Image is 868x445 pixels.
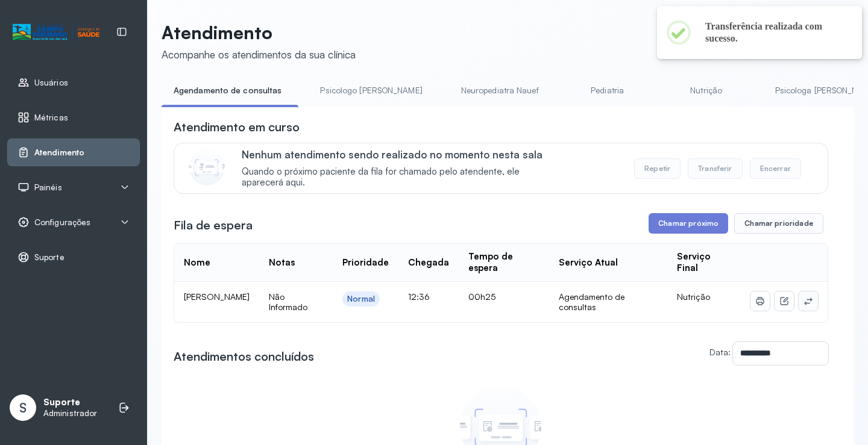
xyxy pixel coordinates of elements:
a: Métricas [17,111,130,123]
span: Painéis [34,182,62,193]
button: Transferir [688,158,743,179]
span: Atendimento [34,148,84,158]
p: Nenhum atendimento sendo realizado no momento nesta sala [242,148,561,161]
a: Atendimento [17,146,130,158]
div: Nome [184,257,210,269]
label: Data: [709,347,731,357]
span: [PERSON_NAME] [184,291,250,302]
span: Suporte [34,252,64,263]
span: Quando o próximo paciente da fila for chamado pelo atendente, ele aparecerá aqui. [242,166,561,189]
div: Prioridade [342,257,389,269]
h3: Atendimento em curso [174,119,300,135]
button: Encerrar [750,158,801,179]
a: Agendamento de consultas [162,81,294,101]
span: Não Informado [269,291,307,313]
a: Usuários [17,76,130,89]
div: Normal [347,294,375,304]
a: Neuropediatra Nauef [449,81,551,101]
div: Chegada [408,257,449,269]
div: Notas [269,257,295,269]
span: Nutrição [677,291,710,302]
div: Serviço Final [677,251,731,274]
h2: Transferência realizada com sucesso. [705,20,843,45]
h3: Fila de espera [174,217,253,234]
p: Suporte [43,397,97,408]
img: Logotipo do estabelecimento [13,22,99,42]
a: Psicologo [PERSON_NAME] [308,81,434,101]
span: Usuários [34,78,68,88]
div: Agendamento de consultas [559,291,658,313]
div: Acompanhe os atendimentos da sua clínica [162,48,356,61]
button: Repetir [634,158,681,179]
span: Métricas [34,113,68,123]
span: 12:36 [408,291,430,302]
img: Imagem de CalloutCard [189,149,225,185]
p: Administrador [43,408,97,419]
span: 00h25 [468,291,495,302]
a: Pediatria [565,81,650,101]
button: Chamar prioridade [734,213,823,234]
h3: Atendimentos concluídos [174,348,314,365]
span: Configurações [34,217,90,228]
div: Tempo de espera [468,251,539,274]
div: Serviço Atual [559,257,618,269]
button: Chamar próximo [649,213,728,234]
p: Atendimento [162,22,356,43]
a: Nutrição [664,81,749,101]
